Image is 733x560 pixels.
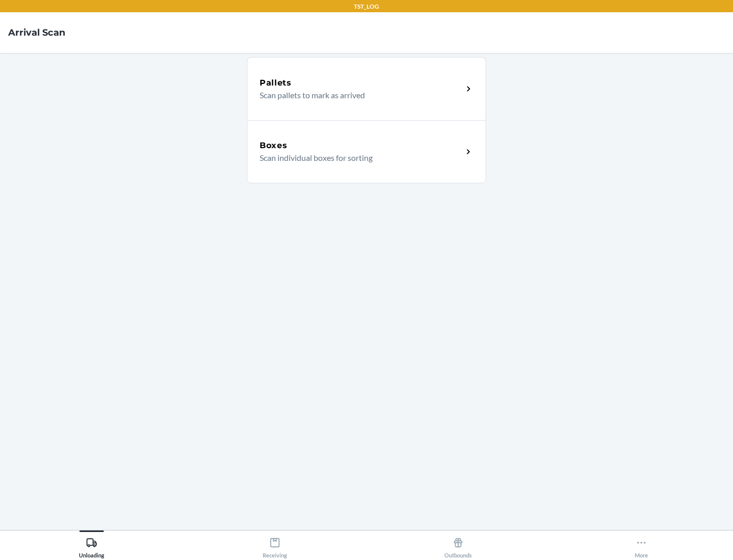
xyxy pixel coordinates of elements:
div: Outbounds [444,533,472,558]
a: PalletsScan pallets to mark as arrived [247,57,486,120]
div: More [635,533,648,558]
p: Scan pallets to mark as arrived [260,89,455,101]
button: Outbounds [366,530,550,558]
button: Receiving [183,530,366,558]
p: TST_LOG [354,2,379,11]
div: Receiving [263,533,287,558]
div: Unloading [79,533,104,558]
h5: Boxes [260,139,288,152]
a: BoxesScan individual boxes for sorting [247,120,486,183]
button: More [550,530,733,558]
p: Scan individual boxes for sorting [260,152,455,164]
h5: Pallets [260,77,292,89]
h4: Arrival Scan [8,26,65,39]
